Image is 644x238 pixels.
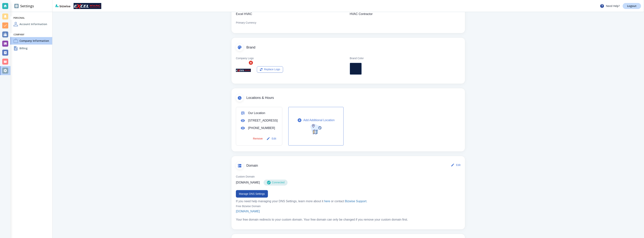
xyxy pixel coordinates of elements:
p: Need Help? [600,4,620,8]
a: Account InformationAccount Information [10,20,52,28]
h6: Personal [13,16,49,20]
p: [STREET_ADDRESS] [248,118,278,123]
a: Company InformationCompany Information [10,37,52,45]
img: Excel HVAC [74,3,101,9]
h2: Settings [14,4,34,9]
h4: Account Information [19,22,47,26]
p: [DOMAIN_NAME] [236,180,260,185]
p: Connected [272,181,285,185]
button: Edit [266,135,278,142]
img: DashboardSidebarSettings.svg [14,4,19,8]
img: Logo [236,69,251,72]
p: Custom Domain [236,175,461,179]
p: Your free domain redirects to your custom domain. Your free domain can only be changed if you rem... [236,217,408,222]
p: Brand Color [350,56,364,60]
p: Primary Currency [236,21,256,25]
button: Add Additional Location [288,107,344,145]
p: HVAC Contractor [350,12,373,16]
h6: Company [13,33,49,36]
p: [PHONE_NUMBER] [248,126,275,130]
span: Domain [246,164,450,168]
span: Brand [246,46,461,50]
a: Logout [623,3,641,9]
button: Edit [450,161,462,169]
p: Company Logo [236,56,254,60]
img: bizwise [55,4,70,7]
p: If you need help managing your DNS Settings, learn more about it or contact [236,199,461,204]
button: Replace Logo [257,66,283,73]
p: [DOMAIN_NAME] [236,209,260,214]
p: Our Location [248,111,265,115]
a: Bizwise Support. [345,200,367,203]
h4: Billing [19,46,28,50]
a: [DOMAIN_NAME] [236,209,265,214]
a: here [324,200,330,203]
p: Free Bizwise Domain [236,204,261,208]
div: Replace Logo [260,67,280,72]
p: Excel HVAC [236,12,252,16]
h4: Company Information [19,39,49,43]
span: Locations & Hours [246,96,461,100]
button: Manage DNS Settings [236,190,268,198]
p: Logout [627,5,637,7]
p: Add Additional Location [303,118,335,122]
button: Remove [251,135,264,142]
a: BillingBilling [10,45,52,52]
